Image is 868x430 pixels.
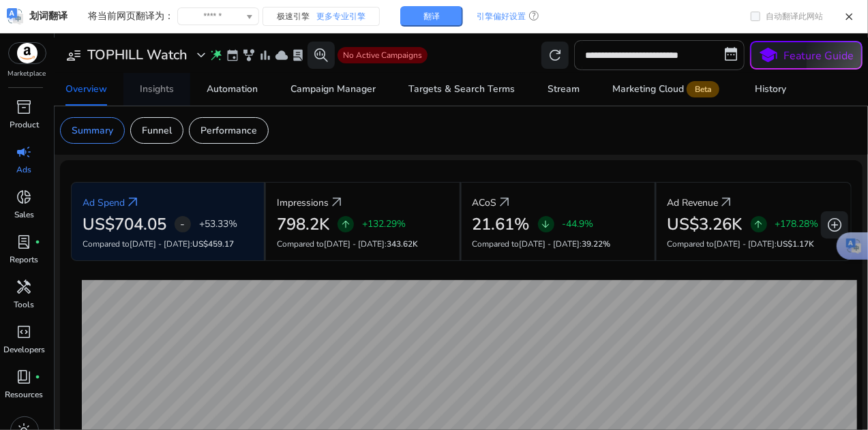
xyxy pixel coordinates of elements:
[520,239,580,249] span: [DATE] - [DATE]
[563,219,594,229] p: -44.9%
[612,84,722,95] div: Marketing Cloud
[199,219,237,229] p: +53.33%
[541,42,569,69] button: refresh
[821,211,848,239] button: add_circle
[548,85,580,94] div: Stream
[258,48,272,62] span: bar_chart
[777,239,815,249] span: US$1.17K
[755,85,786,94] div: History
[16,189,33,205] span: donut_small
[329,194,345,211] a: arrow_outward
[387,239,418,249] span: 343.62K
[142,123,172,138] p: Funnel
[35,374,41,380] span: fiber_manual_record
[497,194,513,211] a: arrow_outward
[125,194,141,211] a: arrow_outward
[277,238,448,250] p: Compared to :
[87,47,188,63] h3: TOPHILL Watch
[193,47,209,63] span: expand_more
[313,47,329,63] span: search_insights
[340,219,351,230] span: arrow_upward
[65,85,107,94] div: Overview
[290,85,376,94] div: Campaign Manager
[16,324,33,340] span: code_blocks
[181,216,185,232] span: -
[324,239,385,249] span: [DATE] - [DATE]
[207,85,258,94] div: Automation
[343,50,422,61] span: No Active Campaigns
[242,48,256,62] span: family_history
[16,369,33,385] span: book_4
[14,298,35,311] p: Tools
[547,47,563,63] span: refresh
[784,48,854,64] p: Feature Guide
[72,123,113,138] p: Summary
[275,48,288,62] span: cloud
[668,238,840,250] p: Compared to :
[668,215,743,234] h2: US$3.26K
[687,81,719,97] span: Beta
[16,279,33,295] span: handyman
[277,196,329,210] p: Impressions
[10,254,39,266] p: Reports
[291,48,305,62] span: lab_profile
[130,239,190,249] span: [DATE] - [DATE]
[226,48,239,62] span: event
[775,219,819,229] p: +178.28%
[473,196,497,210] p: ACoS
[140,85,174,94] div: Insights
[715,239,775,249] span: [DATE] - [DATE]
[83,215,166,234] h2: US$704.05
[473,238,644,250] p: Compared to :
[8,69,46,79] p: Marketplace
[209,48,223,62] span: wand_stars
[16,99,33,115] span: inventory_2
[759,46,779,65] span: school
[277,215,329,234] h2: 798.2K
[541,219,552,230] span: arrow_downward
[5,388,44,401] p: Resources
[9,43,46,63] img: amazon.svg
[753,219,764,230] span: arrow_upward
[308,42,335,69] button: search_insights
[10,119,39,131] p: Product
[16,234,33,250] span: lab_profile
[17,164,32,176] p: Ads
[826,217,843,233] span: add_circle
[362,219,406,229] p: +132.29%
[35,239,41,245] span: fiber_manual_record
[83,196,125,210] p: Ad Spend
[719,194,735,211] a: arrow_outward
[16,144,33,160] span: campaign
[3,343,45,356] p: Developers
[192,239,234,249] span: US$459.17
[200,123,257,138] p: Performance
[14,209,34,221] p: Sales
[473,215,530,234] h2: 21.61%
[408,85,515,94] div: Targets & Search Terms
[582,239,611,249] span: 39.22%
[750,41,863,70] button: schoolFeature Guide
[65,47,82,63] span: user_attributes
[668,196,719,210] p: Ad Revenue
[83,238,253,250] p: Compared to :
